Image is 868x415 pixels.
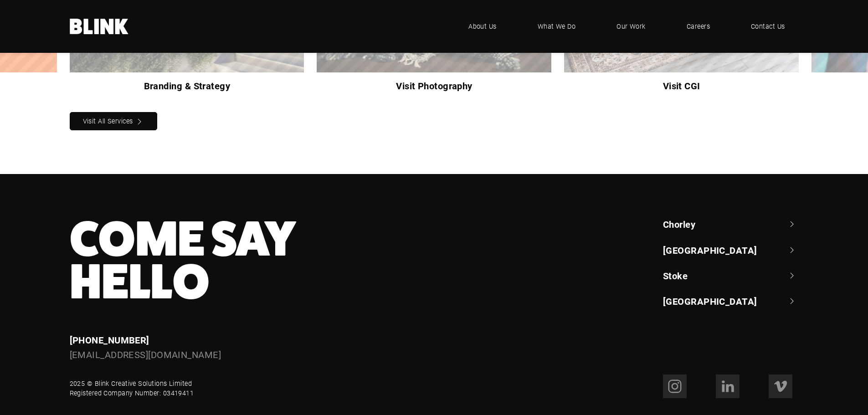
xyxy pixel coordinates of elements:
a: Stoke [663,269,799,282]
a: [GEOGRAPHIC_DATA] [663,244,799,256]
h3: Visit Photography [317,79,551,93]
h3: Branding & Strategy [70,79,304,93]
span: Careers [687,21,710,31]
a: Contact Us [737,13,799,40]
span: Our Work [616,21,646,31]
span: About Us [468,21,497,31]
a: Careers [673,13,724,40]
nobr: Visit All Services [83,117,133,125]
h3: Come Say Hello [70,218,502,303]
a: What We Do [524,13,590,40]
span: What We Do [538,21,576,31]
span: Contact Us [751,21,785,31]
a: Chorley [663,218,799,231]
a: [GEOGRAPHIC_DATA] [663,295,799,307]
a: Visit All Services [70,112,158,130]
a: About Us [455,13,510,40]
div: 2025 © Blink Creative Solutions Limited Registered Company Number: 03419411 [70,379,194,398]
a: Our Work [603,13,659,40]
a: Home [70,19,129,34]
a: [PHONE_NUMBER] [70,334,149,346]
a: [EMAIL_ADDRESS][DOMAIN_NAME] [70,348,221,360]
h3: Visit CGI [564,79,799,93]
